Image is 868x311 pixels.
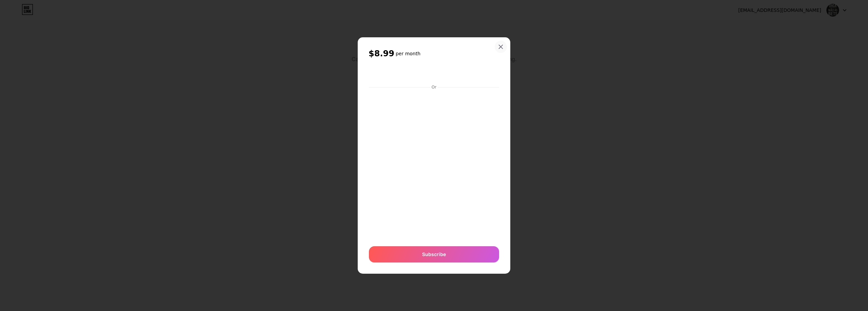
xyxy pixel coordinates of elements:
div: Or [430,84,438,90]
iframe: Quadro seguro de entrada do pagamento [368,91,500,239]
iframe: Quadro seguro do botão de pagamento [369,66,499,82]
h6: per month [396,50,420,57]
span: $8.99 [369,48,394,59]
span: Subscribe [422,251,446,258]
